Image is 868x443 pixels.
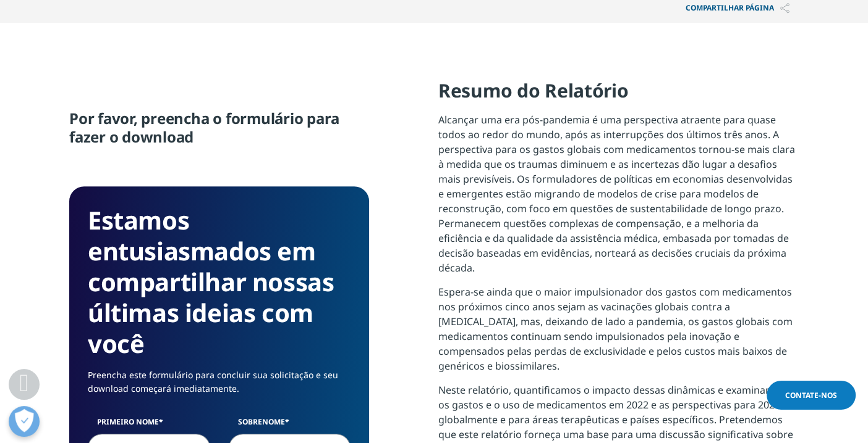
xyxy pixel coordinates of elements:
font: Sobrenome [238,416,285,427]
img: Compartilhar PÁGINA [780,3,789,14]
font: Por favor, preencha o formulário para fazer o download [69,108,339,147]
font: Estamos entusiasmados em compartilhar nossas últimas ideias com você [88,203,334,360]
font: Compartilhar PÁGINA [686,2,774,13]
font: Contate-nos [785,390,837,400]
font: Preencha este formulário para concluir sua solicitação e seu download começará imediatamente. [88,369,338,394]
font: Primeiro nome [97,416,159,427]
button: Abrir preferências [9,406,40,437]
font: Resumo do Relatório [438,78,628,103]
a: Contate-nos [767,381,856,410]
font: Espera-se ainda que o maior impulsionador dos gastos com medicamentos nos próximos cinco anos sej... [438,285,793,373]
font: Alcançar uma era pós-pandemia é uma perspectiva atraente para quase todos ao redor do mundo, após... [438,113,795,275]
